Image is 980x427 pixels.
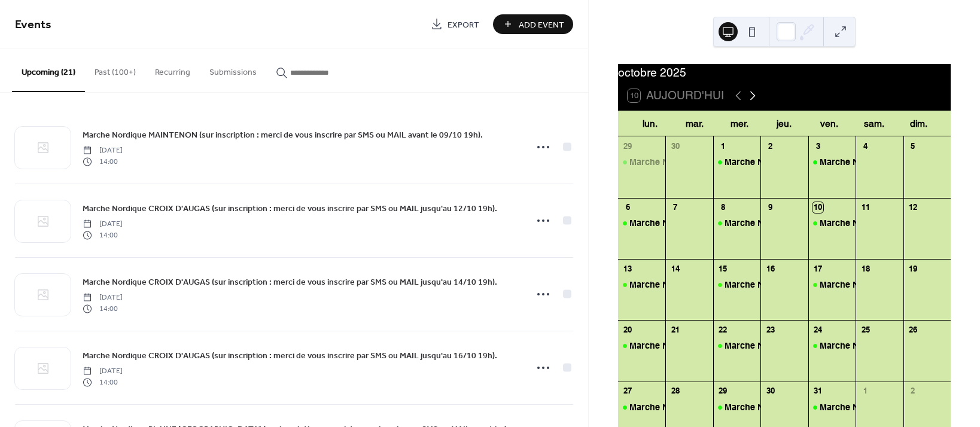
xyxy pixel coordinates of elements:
div: 4 [860,141,871,151]
div: 6 [622,202,633,213]
a: Marche Nordique CROIX D'AUGAS (sur inscription : merci de vous inscrire par SMS ou MAIL jusqu'au ... [83,202,497,215]
div: 27 [622,386,633,396]
div: Marche Nordique CARREFOUR DE VIENNE (sur inscription : merci de vous inscrire par SMS ou MAIL ava... [808,156,856,168]
div: 18 [860,263,871,274]
div: Marche Nordique MAINTENON (sur inscription : merci de vous inscrire par SMS ou MAIL avant le 07/1... [713,217,760,229]
span: Marche Nordique CROIX D'AUGAS (sur inscription : merci de vous inscrire par SMS ou MAIL jusqu'au ... [83,203,497,215]
div: mar. [672,111,717,136]
div: Marche Nordique CROIX D'AUGAS (sur inscription : merci de vous inscrire par SMS ou MAIL jusqu'au ... [808,279,856,291]
div: 8 [717,202,728,213]
div: Marche Nordique BAS CUVIER (sur inscription : merci de vous inscrire par SMS ou MAIL jusqu'au 26/... [618,401,665,413]
div: Marche Nordique PLAINE MONT MORILLON (sur inscription : merci de vous inscrire par SMS ou MAIL av... [618,340,665,352]
div: 15 [717,263,728,274]
div: Marche Nordique CARREFOUR DE VIENNE (sur inscription : merci de vous inscrire par SMS ou MAIL ava... [618,156,665,168]
div: 17 [812,263,823,274]
div: Marche Nordique CROIX D'AUGAS (sur inscription : merci de vous inscrire par SMS ou MAIL jusqu'au ... [618,279,665,291]
a: Marche Nordique MAINTENON (sur inscription : merci de vous inscrire par SMS ou MAIL avant le 09/1... [83,128,483,142]
button: Submissions [200,48,266,91]
div: dim. [896,111,941,136]
button: Recurring [145,48,200,91]
a: Marche Nordique CROIX D'AUGAS (sur inscription : merci de vous inscrire par SMS ou MAIL jusqu'au ... [83,349,497,362]
span: Events [15,13,51,36]
div: jeu. [762,111,806,136]
div: 11 [860,202,871,213]
span: [DATE] [83,219,123,230]
div: 29 [622,141,633,151]
div: Marche Nordique CARREFOUR DE VIENNE (sur inscription : merci de vous inscrire par SMS ou MAIL ava... [713,156,760,168]
span: Marche Nordique CROIX D'AUGAS (sur inscription : merci de vous inscrire par SMS ou MAIL jusqu'au ... [83,276,497,289]
span: Export [448,19,479,31]
div: ven. [806,111,851,136]
div: Marche Nordique PLAINE MONT MORILLON (sur inscription : merci de vous inscrire par SMS ou MAIL av... [808,340,856,352]
button: Add Event [493,14,573,34]
div: 3 [812,141,823,151]
div: 2 [908,386,918,396]
div: Marche Nordique BAS CUVIER (sur inscription : merci de vous inscrire par SMS ou MAIL jusqu'au 30/... [808,401,856,413]
div: 19 [908,263,918,274]
div: 10 [812,202,823,213]
span: [DATE] [83,145,123,156]
div: 30 [669,141,680,151]
div: sam. [851,111,896,136]
div: 12 [908,202,918,213]
span: 14:00 [83,230,123,240]
div: 25 [860,325,871,335]
span: [DATE] [83,366,123,377]
div: 30 [765,386,775,396]
div: lun. [628,111,672,136]
div: 1 [860,386,871,396]
div: 2 [765,141,775,151]
a: Marche Nordique CROIX D'AUGAS (sur inscription : merci de vous inscrire par SMS ou MAIL jusqu'au ... [83,275,497,289]
div: Marche Nordique PLAINE MONT MORILLON (sur inscription : merci de vous inscrire par SMS ou MAIL av... [713,340,760,352]
span: 14:00 [83,303,123,314]
div: 26 [908,325,918,335]
div: 31 [812,386,823,396]
div: 21 [669,325,680,335]
button: Upcoming (21) [12,48,85,92]
div: 13 [622,263,633,274]
div: mer. [717,111,762,136]
div: 1 [717,141,728,151]
div: 14 [669,263,680,274]
div: 20 [622,325,633,335]
div: Marche Nordique MAINTENON (sur inscription : merci de vous inscrire par SMS ou MAIL avant le 05/1... [618,217,665,229]
span: Marche Nordique CROIX D'AUGAS (sur inscription : merci de vous inscrire par SMS ou MAIL jusqu'au ... [83,350,497,362]
div: Marche Nordique BAS CUVIER (sur inscription : merci de vous inscrire par SMS ou MAIL jusqu'au 28/... [713,401,760,413]
div: 28 [669,386,680,396]
div: 5 [908,141,918,151]
div: Marche Nordique MAINTENON (sur inscription : merci de vous inscrire par SMS ou MAIL avant le 09/1... [808,217,856,229]
a: Export [422,14,488,34]
span: [DATE] [83,292,123,303]
div: 24 [812,325,823,335]
button: Past (100+) [85,48,145,91]
span: 14:00 [83,156,123,167]
div: 16 [765,263,775,274]
div: 7 [669,202,680,213]
span: Add Event [519,19,564,31]
span: 14:00 [83,377,123,388]
div: 22 [717,325,728,335]
div: 29 [717,386,728,396]
div: Marche Nordique CROIX D'AUGAS (sur inscription : merci de vous inscrire par SMS ou MAIL jusqu'au ... [713,279,760,291]
div: octobre 2025 [618,64,951,81]
div: 9 [765,202,775,213]
div: 23 [765,325,775,335]
span: Marche Nordique MAINTENON (sur inscription : merci de vous inscrire par SMS ou MAIL avant le 09/1... [83,129,483,142]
